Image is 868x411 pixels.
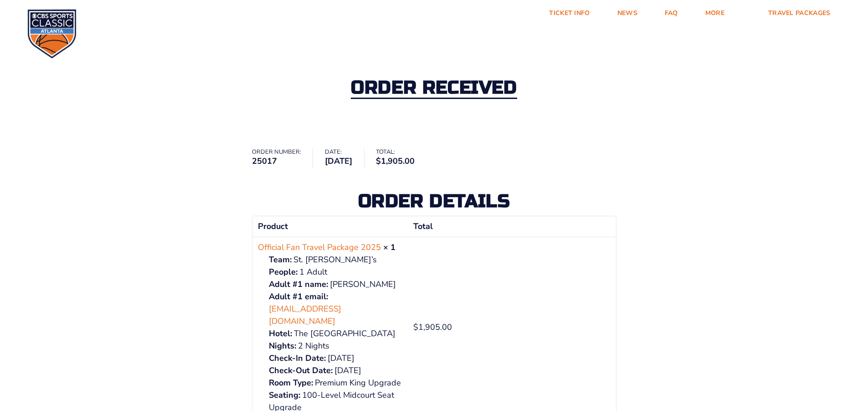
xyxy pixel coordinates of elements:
strong: Adult #1 email: [269,291,328,303]
strong: [DATE] [325,155,352,167]
a: Official Fan Travel Package 2025 [258,241,381,254]
bdi: 1,905.00 [376,156,415,166]
p: 1 Adult [269,266,402,278]
strong: Adult #1 name: [269,278,328,291]
p: [DATE] [269,364,402,377]
p: The [GEOGRAPHIC_DATA] [269,328,402,340]
p: [PERSON_NAME] [269,278,402,291]
p: [DATE] [269,352,402,364]
li: Date: [325,149,365,167]
strong: Hotel: [269,328,292,340]
p: St. [PERSON_NAME]’s [269,254,402,266]
th: Total [408,216,616,237]
h2: Order details [252,192,616,210]
strong: Room Type: [269,377,313,389]
p: Premium King Upgrade [269,377,402,389]
bdi: 1,905.00 [413,322,452,333]
strong: × 1 [383,242,395,253]
strong: 25017 [252,155,301,167]
a: [EMAIL_ADDRESS][DOMAIN_NAME] [269,303,402,328]
strong: Check-Out Date: [269,364,333,377]
strong: People: [269,266,298,278]
h2: Order received [351,78,517,99]
strong: Team: [269,254,292,266]
th: Product [252,216,408,237]
span: $ [376,156,381,166]
img: CBS Sports Classic [27,9,77,58]
li: Total: [376,149,426,167]
strong: Check-In Date: [269,352,326,364]
p: 2 Nights [269,340,402,352]
strong: Seating: [269,389,300,401]
li: Order number: [252,149,313,167]
strong: Nights: [269,340,296,352]
span: $ [413,322,418,333]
